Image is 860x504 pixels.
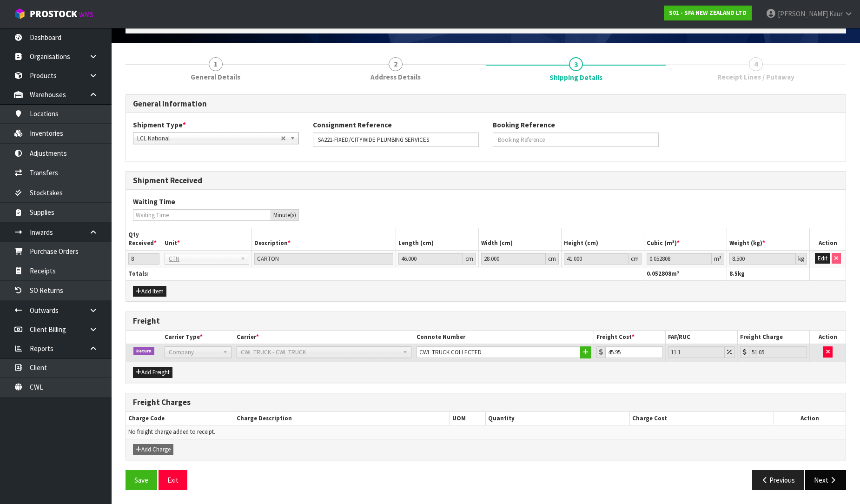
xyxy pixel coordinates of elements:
[564,253,628,265] input: Height
[209,57,223,71] span: 1
[234,412,450,425] th: Charge Description
[133,176,839,185] h3: Shipment Received
[313,120,392,130] label: Consignment Reference
[810,228,846,250] th: Action
[126,412,234,425] th: Charge Code
[133,286,166,297] button: Add Item
[128,253,159,265] input: Qty Received
[30,8,77,20] span: ProStock
[493,133,659,147] input: Booking Reference
[162,331,234,344] th: Carrier Type
[712,253,724,265] div: m³
[234,331,414,344] th: Carrier
[749,57,763,71] span: 4
[717,72,794,82] span: Receipt Lines / Putaway
[133,99,839,108] h3: General Information
[450,412,486,425] th: UOM
[463,253,476,265] div: cm
[370,72,421,82] span: Address Details
[729,253,796,265] input: Weight
[546,253,559,265] div: cm
[493,120,555,130] label: Booking Reference
[805,470,846,490] button: Next
[126,425,846,439] td: No freight charge added to receipt.
[162,228,252,250] th: Unit
[159,470,187,490] button: Exit
[605,346,663,358] input: Freight Cost
[628,253,642,265] div: cm
[126,267,644,280] th: Totals:
[647,253,712,265] input: Cubic
[778,9,828,18] span: [PERSON_NAME]
[664,6,752,20] a: S01 - SFA NEW ZEALAND LTD
[133,398,839,407] h3: Freight Charges
[14,8,26,20] img: cube-alt.png
[594,331,666,344] th: Freight Cost
[749,346,807,358] input: Freight Charge
[669,9,747,17] strong: S01 - SFA NEW ZEALAND LTD
[254,253,393,265] input: Description
[133,444,173,455] button: Add Charge
[666,331,738,344] th: FAF/RUC
[126,228,162,250] th: Qty Received
[774,412,846,425] th: Action
[644,267,727,280] th: m³
[133,209,271,221] input: Waiting Time
[133,197,175,206] label: Waiting Time
[241,347,399,358] span: CWL TRUCK - CWL TRUCK
[169,253,237,265] span: CTN
[486,412,630,425] th: Quantity
[126,470,157,490] button: Save
[644,228,727,250] th: Cubic (m³)
[815,253,830,264] button: Edit
[729,270,738,278] span: 8.5
[417,346,581,358] input: Connote Number 1
[796,253,807,265] div: kg
[133,347,154,355] span: Return
[549,73,602,82] span: Shipping Details
[630,412,774,425] th: Charge Cost
[126,87,846,497] span: Shipping Details
[252,228,396,250] th: Description
[738,331,810,344] th: Freight Charge
[396,228,478,250] th: Length (cm)
[169,347,219,358] span: Company
[133,317,839,325] h3: Freight
[810,331,846,344] th: Action
[389,57,403,71] span: 2
[137,133,281,144] span: LCL National
[562,228,644,250] th: Height (cm)
[569,57,583,71] span: 3
[481,253,546,265] input: Width
[668,346,725,358] input: Freight Adjustment
[313,133,479,147] input: Consignment Reference
[479,228,562,250] th: Width (cm)
[133,367,172,378] button: Add Freight
[133,120,186,130] label: Shipment Type
[727,228,810,250] th: Weight (kg)
[414,331,594,344] th: Connote Number
[271,209,299,221] div: Minute(s)
[79,10,93,19] small: WMS
[829,9,843,18] span: Kaur
[647,270,671,278] span: 0.052808
[398,253,463,265] input: Length
[752,470,804,490] button: Previous
[191,72,240,82] span: General Details
[727,267,810,280] th: kg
